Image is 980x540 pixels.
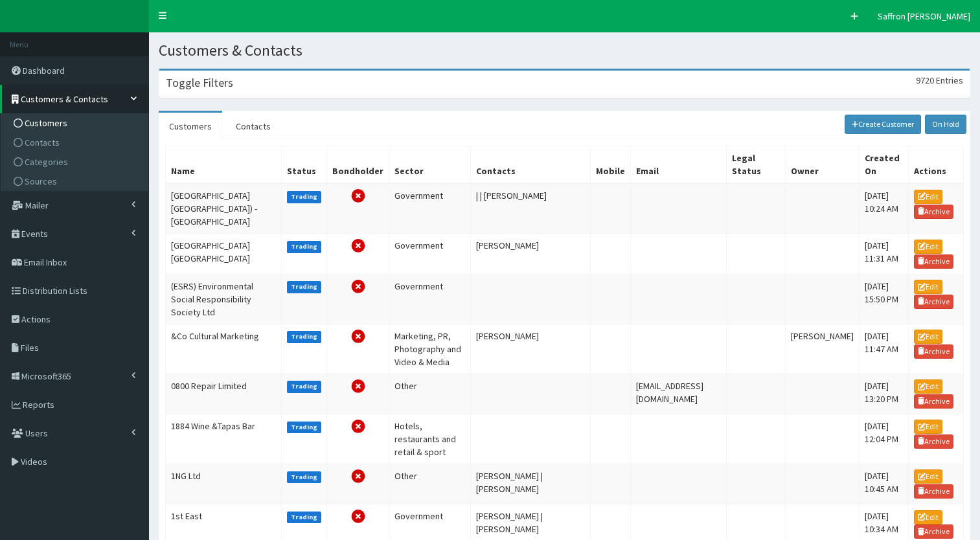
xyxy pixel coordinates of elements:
[159,42,970,59] h1: Customers & Contacts
[591,146,631,184] th: Mobile
[25,427,48,439] span: Users
[166,324,282,374] td: &Co Cultural Marketing
[287,422,322,433] label: Trading
[389,324,471,374] td: Marketing, PR, Photography and Video & Media
[166,274,282,324] td: (ESRS) Environmental Social Responsibility Society Ltd
[471,146,591,184] th: Contacts
[914,280,942,294] a: Edit
[914,524,954,539] a: Archive
[878,10,970,22] span: Saffron [PERSON_NAME]
[859,146,908,184] th: Created On
[166,146,282,184] th: Name
[166,414,282,464] td: 1884 Wine &Tapas Bar
[914,240,942,254] a: Edit
[166,464,282,504] td: 1NG Ltd
[471,234,591,274] td: [PERSON_NAME]
[859,324,908,374] td: [DATE] 11:47 AM
[287,191,322,203] label: Trading
[25,117,67,129] span: Customers
[914,295,954,309] a: Archive
[166,77,233,89] h3: Toggle Filters
[287,471,322,483] label: Trading
[389,374,471,414] td: Other
[21,228,48,240] span: Events
[914,344,954,359] a: Archive
[25,137,60,148] span: Contacts
[914,469,942,484] a: Edit
[25,199,49,211] span: Mailer
[389,183,471,234] td: Government
[327,146,389,184] th: Bondholder
[389,414,471,464] td: Hotels, restaurants and retail & sport
[859,464,908,504] td: [DATE] 10:45 AM
[166,374,282,414] td: 0800 Repair Limited
[4,113,148,133] a: Customers
[21,456,47,467] span: Videos
[925,115,966,134] a: On Hold
[471,464,591,504] td: [PERSON_NAME] | [PERSON_NAME]
[859,183,908,234] td: [DATE] 10:24 AM
[159,113,222,140] a: Customers
[914,190,942,204] a: Edit
[24,256,67,268] span: Email Inbox
[287,241,322,253] label: Trading
[281,146,327,184] th: Status
[21,93,108,105] span: Customers & Contacts
[389,234,471,274] td: Government
[859,374,908,414] td: [DATE] 13:20 PM
[4,172,148,191] a: Sources
[916,74,934,86] span: 9720
[908,146,963,184] th: Actions
[471,324,591,374] td: [PERSON_NAME]
[726,146,785,184] th: Legal Status
[25,156,68,168] span: Categories
[21,370,71,382] span: Microsoft365
[389,146,471,184] th: Sector
[166,183,282,234] td: [GEOGRAPHIC_DATA] [GEOGRAPHIC_DATA]) - [GEOGRAPHIC_DATA]
[21,342,39,354] span: Files
[21,313,51,325] span: Actions
[225,113,281,140] a: Contacts
[785,146,859,184] th: Owner
[914,484,954,499] a: Archive
[389,464,471,504] td: Other
[914,420,942,434] a: Edit
[936,74,963,86] span: Entries
[845,115,922,134] a: Create Customer
[4,152,148,172] a: Categories
[859,414,908,464] td: [DATE] 12:04 PM
[914,379,942,394] a: Edit
[914,205,954,219] a: Archive
[914,330,942,344] a: Edit
[287,512,322,523] label: Trading
[287,381,322,392] label: Trading
[23,399,54,411] span: Reports
[914,254,954,269] a: Archive
[631,146,727,184] th: Email
[914,394,954,409] a: Archive
[25,175,57,187] span: Sources
[471,183,591,234] td: | | [PERSON_NAME]
[4,133,148,152] a: Contacts
[859,274,908,324] td: [DATE] 15:50 PM
[859,234,908,274] td: [DATE] 11:31 AM
[914,510,942,524] a: Edit
[389,274,471,324] td: Government
[914,434,954,449] a: Archive
[785,324,859,374] td: [PERSON_NAME]
[23,285,87,297] span: Distribution Lists
[287,281,322,293] label: Trading
[287,331,322,343] label: Trading
[631,374,727,414] td: [EMAIL_ADDRESS][DOMAIN_NAME]
[23,65,65,76] span: Dashboard
[166,234,282,274] td: [GEOGRAPHIC_DATA] [GEOGRAPHIC_DATA]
